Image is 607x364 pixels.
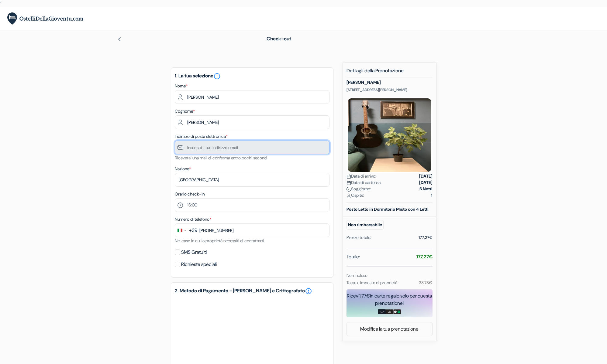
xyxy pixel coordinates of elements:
span: Data di partenza: [347,179,381,186]
p: [STREET_ADDRESS][PERSON_NAME] [347,87,433,92]
img: amazon-card-no-text.png [378,309,386,314]
small: Riceverai una mail di conferma entro pochi secondi [175,155,267,161]
div: Prezzo totale: [347,234,371,241]
a: error_outline [305,287,312,295]
h5: [PERSON_NAME] [347,80,433,85]
h5: Dettagli della Prenotazione [347,68,433,77]
strong: 177,27€ [416,253,433,260]
strong: 1 [431,192,433,199]
label: Cognome [175,108,195,114]
label: Nome [175,83,188,89]
label: Orario check-in [175,191,205,197]
span: Data di arrivo: [347,173,376,179]
i: error_outline [213,73,221,80]
h5: 1. La tua selezione [175,73,329,80]
img: user_icon.svg [347,193,351,198]
h5: 2. Metodo di Pagamento - [PERSON_NAME] e Crittografato [175,287,329,295]
img: adidas-card.png [386,309,393,314]
small: Tasse e imposte di proprietà: [347,280,398,285]
span: Ospite: [347,192,364,199]
span: 1,77€ [359,293,370,299]
label: Indirizzo di posta elettronica [175,133,228,140]
div: +39 [189,227,197,234]
small: 38,73€ [419,280,432,285]
input: Inserisci il cognome [175,115,329,129]
span: Check-out [267,36,291,42]
input: Inserisci il nome [175,90,329,104]
div: Ricevi in carte regalo solo per questa prenotazione! [347,292,433,307]
a: error_outline [213,73,221,79]
input: 312 345 6789 [175,223,329,237]
button: Change country, selected Italy (+39) [175,224,197,237]
img: OstelliDellaGioventu.com [7,12,83,25]
label: Numero di telefono [175,216,211,223]
a: Modifica la tua prenotazione [347,323,432,335]
img: left_arrow.svg [117,37,122,42]
div: 177,27€ [419,234,433,241]
strong: [DATE] [419,173,433,179]
img: moon.svg [347,187,351,192]
input: Inserisci il tuo indirizzo email [175,141,329,154]
label: SMS Gratuiti [181,248,207,257]
span: Soggiorno: [347,186,371,192]
small: Nel caso in cui la proprietà necessiti di contattarti [175,238,264,243]
strong: 6 Notti [419,186,433,192]
img: calendar.svg [347,181,351,185]
img: uber-uber-eats-card.png [393,309,401,314]
img: calendar.svg [347,174,351,179]
small: Non rimborsabile [347,220,384,230]
b: Posto Letto in Dormitorio Misto con 4 Letti [347,206,429,212]
label: Nazione [175,166,191,172]
span: Totale: [347,253,360,260]
strong: [DATE] [419,179,433,186]
label: Richieste speciali [181,260,217,269]
small: Non incluso [347,273,367,278]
